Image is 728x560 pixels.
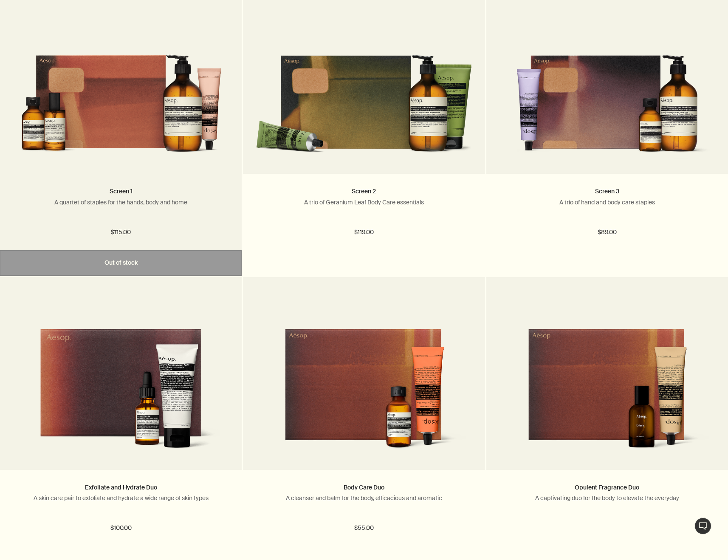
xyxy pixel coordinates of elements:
a: Geranium Leaf Body Care formulations alongside a recycled cardboard gift box. [243,4,485,174]
img: Geranium Leaf Body Care formulations alongside a recycled cardboard gift box. [256,30,472,161]
p: A quartet of staples for the hands, body and home [13,198,229,206]
span: $89.00 [598,227,617,238]
img: orange abstract patterned box with four Aesop products in the foreground [13,30,229,161]
span: $119.00 [354,227,374,238]
img: Three hand and body care formulations alongside a recycled cardboard gift box. [499,30,715,161]
p: A cleanser and balm for the body, efficacious and aromatic [256,494,472,502]
p: A trio of Geranium Leaf Body Care essentials [256,198,472,206]
p: A captivating duo for the body to elevate the everyday [499,494,715,502]
a: Exfoliate and Hydrate Duo [85,484,157,491]
a: Three hand and body care formulations alongside a recycled cardboard gift box. [486,4,728,174]
span: $55.00 [354,523,374,533]
span: $115.00 [111,227,131,238]
img: A fragrance and body balm alongside a recycled-cardboard gift box. [499,325,715,457]
a: A fragrance and body balm alongside a recycled-cardboard gift box. [486,300,728,470]
a: Screen 1 [110,187,133,195]
a: Screen 3 [595,187,619,195]
span: $100.00 [110,523,132,533]
a: A body cleanser and balm alongside a recycled cardboard gift box. [243,300,485,470]
a: Opulent Fragrance Duo [575,484,639,491]
img: A facial exfoliant and oil alongside a recycled cardboard gift box. [13,325,229,457]
img: A body cleanser and balm alongside a recycled cardboard gift box. [256,325,472,457]
a: Body Care Duo [344,484,384,491]
p: A trio of hand and body care staples [499,198,715,206]
p: A skin care pair to exfoliate and hydrate a wide range of skin types [13,494,229,502]
button: Live Assistance [694,518,711,535]
a: Screen 2 [352,187,376,195]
